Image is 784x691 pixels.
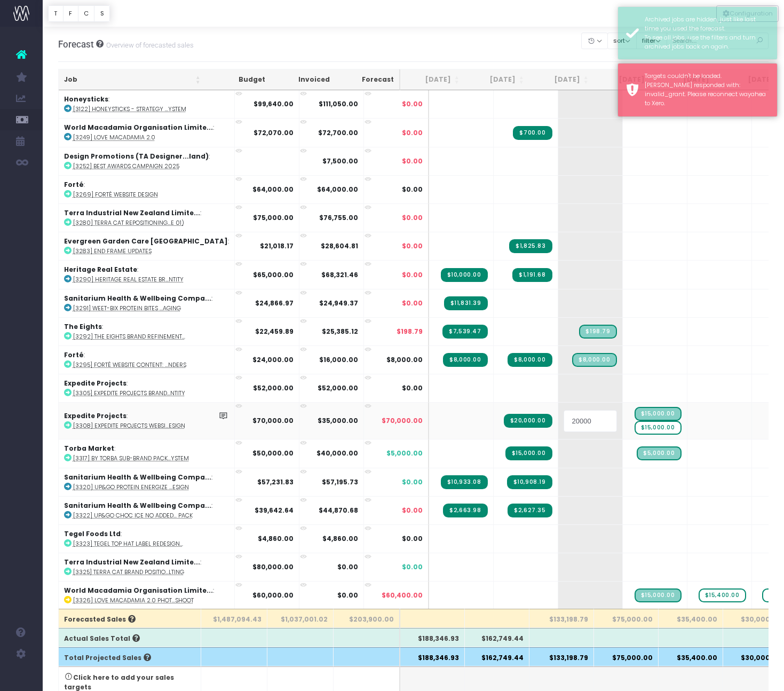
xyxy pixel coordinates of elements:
[59,647,201,666] th: Total Projected Sales
[59,345,235,374] td: :
[63,5,78,22] button: F
[319,355,358,364] strong: $16,000.00
[59,628,201,647] th: Actual Sales Total
[73,483,189,491] abbr: [3320] UP&GO Protein Energize FOP Callout Design
[337,591,358,600] strong: $0.00
[402,270,423,280] span: $0.00
[529,69,594,90] th: Sep 25: activate to sort column ascending
[48,5,64,22] button: T
[73,191,158,199] abbr: [3269] Forté Website Design
[402,241,423,251] span: $0.00
[252,185,294,194] strong: $64,000.00
[443,353,487,367] span: Streamtime Invoice: 3861 – [3295] Forté Website Content: Emotive Product Renders
[402,299,423,308] span: $0.00
[64,294,211,303] strong: Sanitarium Health & Wellbeing Compa...
[64,265,137,274] strong: Heritage Real Estate
[59,374,235,402] td: :
[319,506,358,515] strong: $44,870.68
[402,99,423,109] span: $0.00
[512,268,552,282] span: Streamtime Invoice: 3874 – [3290] Heritage Real Estate Brand Identity
[322,327,358,336] strong: $25,385.12
[73,219,184,227] abbr: [3280] Terra Cat Repositioning Campaign Concepts (Phase 01)
[659,647,723,666] th: $35,400.00
[64,529,121,538] strong: Tegel Foods Ltd
[402,534,423,544] span: $0.00
[319,99,358,108] strong: $111,050.00
[59,581,235,609] td: :
[59,553,235,581] td: :
[13,670,29,686] img: images/default_profile_image.png
[73,304,181,312] abbr: [3291] Weet-Bix Protein Bites Packaging
[572,353,616,367] span: Streamtime Draft Invoice: 3881 – [3295] Forté Website Content: Emotive Product Renders
[386,355,423,365] span: $8,000.00
[64,350,84,359] strong: Forté
[716,5,779,22] button: Configuration
[48,5,110,22] div: Vertical button group
[319,213,358,222] strong: $76,755.00
[78,5,95,22] button: C
[64,444,114,453] strong: Torba Market
[73,454,189,462] abbr: [3317] By Torba Sub-Brand Packaging System
[73,422,185,430] abbr: [3308] Expedite Projects Website Design
[382,416,423,426] span: $70,000.00
[400,647,465,666] th: $188,346.93
[402,383,423,393] span: $0.00
[73,389,185,397] abbr: [3305] Expedite Projects Brand Identity
[64,379,126,388] strong: Expedite Projects
[321,270,358,279] strong: $68,321.46
[318,416,358,425] strong: $35,000.00
[594,647,659,666] th: $75,000.00
[104,39,194,50] small: Overview of forecasted sales
[255,506,294,515] strong: $39,642.64
[318,128,358,137] strong: $72,700.00
[260,241,294,250] strong: $21,018.17
[73,512,193,520] abbr: [3322] UP&GO Choc Ice No Added Sugar - 250ml & 12x250mL pack
[441,475,488,489] span: Streamtime Invoice: 3855 – [3320] UP&GO Protein Energize FOP 12x250mL Fridge Packs
[252,562,294,571] strong: $80,000.00
[59,118,235,146] td: :
[64,557,200,567] strong: Terra Industrial New Zealand Limite...
[59,439,235,467] td: :
[513,126,552,140] span: Streamtime Invoice: 3868 – [3249] Love Macadamia 2.0
[73,276,184,284] abbr: [3290] Heritage Real Estate Brand Identity
[635,421,682,435] span: wayahead Sales Forecast Item
[254,128,294,137] strong: $72,070.00
[255,327,294,336] strong: $22,459.89
[659,609,723,628] th: $35,400.00
[73,134,155,142] abbr: [3249] Love Macadamia 2.0
[316,449,358,458] strong: $40,000.00
[402,128,423,138] span: $0.00
[317,185,358,194] strong: $64,000.00
[645,15,769,51] div: Archived jobs are hidden, just like last time you used the forecast. To see all jobs, use the fil...
[335,69,400,90] th: Forecast
[64,237,228,246] strong: Evergreen Garden Care [GEOGRAPHIC_DATA]
[64,152,209,161] strong: Design Promotions (TA Designer...land)
[508,504,552,517] span: Streamtime Invoice: 3869 – [3322] UP&GO Choc Ice No Added Sugar - 250ml & 12x250mL pack
[73,596,194,604] abbr: [3326] Love Macadamia 2.0 Photography Shoot
[59,203,235,232] td: :
[73,540,183,548] abbr: [3323] Tegel Top Hat Label Redesign
[402,562,423,572] span: $0.00
[64,501,211,510] strong: Sanitarium Health & Wellbeing Compa...
[529,647,594,666] th: $133,198.79
[594,609,659,628] th: $75,000.00
[253,213,294,222] strong: $75,000.00
[271,69,335,90] th: Invoiced
[59,147,235,175] td: :
[253,383,294,392] strong: $52,000.00
[59,496,235,524] td: :
[607,33,637,49] button: sort
[319,299,358,308] strong: $24,949.37
[594,69,659,90] th: Oct 25: activate to sort column ascending
[716,5,779,22] div: Vertical button group
[59,524,235,553] td: :
[59,69,206,90] th: Job: activate to sort column ascending
[252,591,294,600] strong: $60,000.00
[645,72,769,108] div: Targets couldn't be loaded. [PERSON_NAME] responded with: invalid_grant. Please reconnect wayahea...
[507,475,552,489] span: Streamtime Invoice: 3866 – [3320] UP&GO Protein Energize 250mL FOP Artwork
[201,609,267,628] th: $1,487,094.43
[635,407,682,421] span: Streamtime Draft Invoice: 3886 – [3308] Expedite Projects Website Design
[321,241,358,250] strong: $28,604.81
[253,270,294,279] strong: $65,000.00
[254,99,294,108] strong: $99,640.00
